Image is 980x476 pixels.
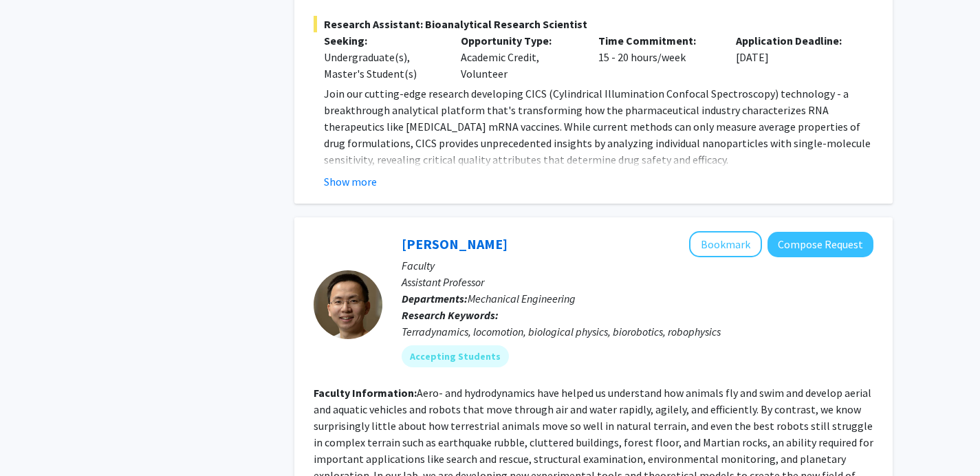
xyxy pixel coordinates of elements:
div: Undergraduate(s), Master's Student(s) [324,49,441,82]
iframe: Chat [10,414,58,466]
p: Join our cutting-edge research developing CICS (Cylindrical Illumination Confocal Spectroscopy) t... [324,85,873,168]
span: Research Assistant: Bioanalytical Research Scientist [314,16,873,32]
p: Opportunity Type: [461,32,578,49]
p: Faculty [402,257,873,274]
p: Application Deadline: [736,32,853,49]
mat-chip: Accepting Students [402,345,509,367]
button: Add Chen Li to Bookmarks [689,231,762,257]
div: Academic Credit, Volunteer [450,32,588,82]
p: Assistant Professor [402,274,873,290]
b: Departments: [402,292,468,305]
a: [PERSON_NAME] [402,235,508,252]
div: [DATE] [726,32,863,82]
b: Faculty Information: [314,386,417,400]
span: Mechanical Engineering [468,292,576,305]
p: Seeking: [324,32,441,49]
div: Terradynamics, locomotion, biological physics, biorobotics, robophysics [402,323,873,340]
div: 15 - 20 hours/week [588,32,726,82]
p: Time Commitment: [598,32,715,49]
button: Show more [324,173,377,190]
b: Research Keywords: [402,308,499,322]
button: Compose Request to Chen Li [767,232,873,257]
